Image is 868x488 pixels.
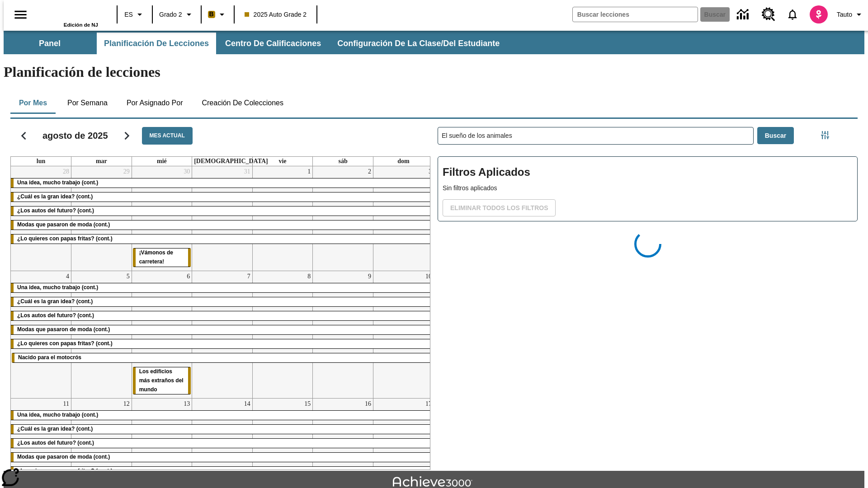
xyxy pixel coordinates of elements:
a: 2 de agosto de 2025 [366,166,373,177]
td: 29 de julio de 2025 [71,166,132,271]
span: ¿Lo quieres con papas fritas? (cont.) [17,340,113,347]
button: Menú lateral de filtros [816,126,834,144]
div: ¿Cuál es la gran idea? (cont.) [11,425,434,434]
a: 28 de julio de 2025 [61,166,71,177]
button: Planificación de lecciones [97,33,216,54]
span: ¿Los autos del futuro? (cont.) [17,207,94,214]
td: 31 de julio de 2025 [192,166,253,271]
div: Una idea, mucho trabajo (cont.) [11,411,434,420]
a: 11 de agosto de 2025 [61,399,71,409]
span: B [209,9,214,20]
a: 31 de julio de 2025 [242,166,252,177]
button: Por asignado por [119,92,190,114]
button: Buscar [757,127,794,145]
td: 28 de julio de 2025 [11,166,71,271]
span: Tauto [837,10,852,19]
div: Calendario [3,115,430,470]
a: Notificaciones [781,3,804,26]
a: 9 de agosto de 2025 [366,271,373,282]
div: Portada [39,3,98,28]
td: 4 de agosto de 2025 [11,271,71,399]
button: Abrir el menú lateral [7,1,34,28]
div: ¿Lo quieres con papas fritas? (cont.) [11,339,434,348]
a: miércoles [155,157,169,166]
td: 30 de julio de 2025 [132,166,192,271]
div: Modas que pasaron de moda (cont.) [11,325,434,334]
a: 14 de agosto de 2025 [242,399,252,409]
button: Configuración de la clase/del estudiante [330,33,507,54]
a: 6 de agosto de 2025 [185,271,192,282]
a: Centro de recursos, Se abrirá en una pestaña nueva. [756,2,781,27]
td: 9 de agosto de 2025 [313,271,373,399]
div: ¿Lo quieres con papas fritas? (cont.) [11,235,434,244]
a: 15 de agosto de 2025 [302,399,312,409]
p: Sin filtros aplicados [443,183,853,193]
td: 2 de agosto de 2025 [313,166,373,271]
td: 5 de agosto de 2025 [71,271,132,399]
div: Filtros Aplicados [438,156,858,221]
div: Nacido para el motocrós [12,353,433,362]
a: 17 de agosto de 2025 [424,399,434,409]
a: 10 de agosto de 2025 [424,271,434,282]
div: Los edificios más extraños del mundo [133,367,191,394]
span: Una idea, mucho trabajo (cont.) [17,284,98,291]
h2: Filtros Aplicados [443,161,853,183]
span: ¿Cuál es la gran idea? (cont.) [17,193,93,200]
button: Seguir [115,124,138,147]
button: Regresar [12,124,35,147]
div: Buscar [430,115,858,470]
span: ¿Cuál es la gran idea? (cont.) [17,426,93,432]
a: 13 de agosto de 2025 [182,399,192,409]
span: Edición de NJ [64,22,98,28]
a: viernes [277,157,288,166]
div: Modas que pasaron de moda (cont.) [11,221,434,230]
a: sábado [336,157,349,166]
a: 3 de agosto de 2025 [427,166,434,177]
button: Escoja un nuevo avatar [804,3,833,26]
button: Boost El color de la clase es anaranjado claro. Cambiar el color de la clase. [204,6,231,23]
a: 7 de agosto de 2025 [245,271,252,282]
td: 1 de agosto de 2025 [252,166,313,271]
td: 10 de agosto de 2025 [373,271,434,399]
button: Panel [5,33,95,54]
a: 12 de agosto de 2025 [122,399,132,409]
button: Por mes [10,92,56,114]
button: Grado: Grado 2, Elige un grado [156,6,198,23]
input: Buscar lecciones [438,127,753,144]
a: Centro de información [731,2,756,27]
h1: Planificación de lecciones [4,64,864,80]
button: Creación de colecciones [194,92,291,114]
span: Una idea, mucho trabajo (cont.) [17,412,98,418]
button: Por semana [60,92,115,114]
td: 6 de agosto de 2025 [132,271,192,399]
span: ¿Cuál es la gran idea? (cont.) [17,298,93,305]
a: 29 de julio de 2025 [122,166,132,177]
div: Una idea, mucho trabajo (cont.) [11,178,434,188]
span: ¡Vámonos de carretera! [139,249,173,265]
a: Portada [39,4,98,22]
span: Los edificios más extraños del mundo [139,368,184,393]
button: Perfil/Configuración [833,6,868,23]
div: ¿Cuál es la gran idea? (cont.) [11,297,434,306]
td: 3 de agosto de 2025 [373,166,434,271]
span: Una idea, mucho trabajo (cont.) [17,179,98,186]
a: domingo [396,157,411,166]
span: ¿Lo quieres con papas fritas? (cont.) [17,468,113,474]
span: 2025 Auto Grade 2 [245,10,307,19]
div: ¿Los autos del futuro? (cont.) [11,311,434,320]
input: Buscar campo [573,7,698,22]
a: 1 de agosto de 2025 [306,166,312,177]
span: ¿Lo quieres con papas fritas? (cont.) [17,235,113,242]
a: jueves [192,157,270,166]
div: ¿Los autos del futuro? (cont.) [11,439,434,448]
h2: agosto de 2025 [42,130,108,141]
td: 8 de agosto de 2025 [252,271,313,399]
span: Modas que pasaron de moda (cont.) [17,326,110,333]
img: avatar image [810,5,828,23]
button: Mes actual [142,127,193,145]
button: Lenguaje: ES, Selecciona un idioma [120,6,149,23]
span: Modas que pasaron de moda (cont.) [17,454,110,460]
a: lunes [35,157,47,166]
a: 5 de agosto de 2025 [125,271,132,282]
div: Subbarra de navegación [4,33,508,54]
